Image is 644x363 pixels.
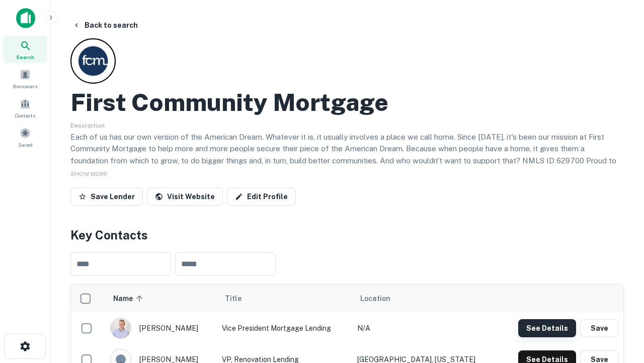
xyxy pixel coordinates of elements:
[70,170,108,177] span: SHOW MORE
[352,313,498,344] td: N/A
[3,94,47,122] a: Contacts
[227,188,296,206] a: Edit Profile
[16,8,35,28] img: capitalize-icon.png
[13,82,37,90] span: Borrowers
[18,141,33,149] span: Saved
[3,36,47,63] a: Search
[518,319,576,337] button: See Details
[217,284,352,313] th: Title
[16,53,34,61] span: Search
[217,313,352,344] td: Vice President Mortgage Lending
[70,122,105,129] span: Description
[70,188,143,206] button: Save Lender
[225,292,255,305] span: Title
[110,318,212,339] div: [PERSON_NAME]
[68,16,142,34] button: Back to search
[70,131,624,178] p: Each of us has our own version of the American Dream. Whatever it is, it usually involves a place...
[580,319,618,337] button: Save
[70,88,388,117] h2: First Community Mortgage
[15,111,35,119] span: Contacts
[147,188,223,206] a: Visit Website
[3,65,47,92] a: Borrowers
[352,284,498,313] th: Location
[594,250,644,298] iframe: Chat Widget
[111,318,131,338] img: 1520878720083
[70,226,624,244] h4: Key Contacts
[113,292,146,305] span: Name
[3,124,47,151] a: Saved
[360,292,390,305] span: Location
[105,284,217,313] th: Name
